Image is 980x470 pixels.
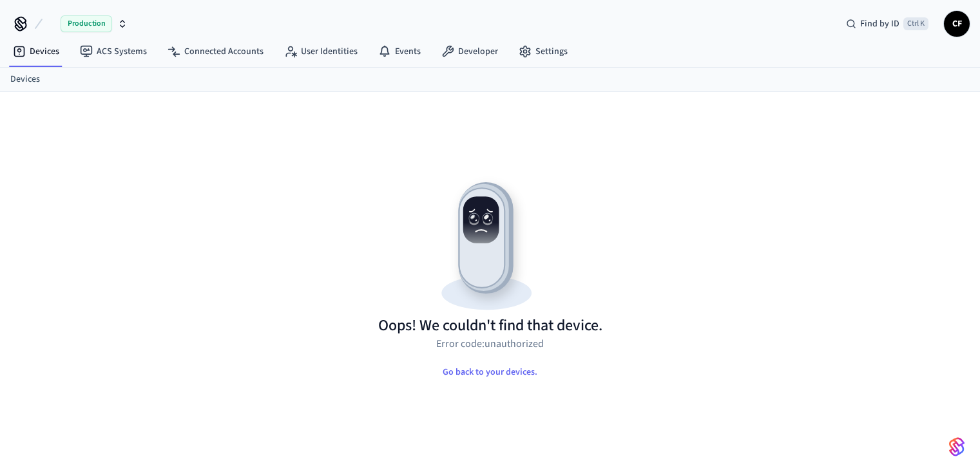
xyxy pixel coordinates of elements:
[10,73,40,86] a: Devices
[432,359,548,385] button: Go back to your devices.
[508,40,578,63] a: Settings
[378,315,602,336] h1: Oops! We couldn't find that device.
[70,40,157,63] a: ACS Systems
[368,40,431,63] a: Events
[274,40,368,63] a: User Identities
[431,40,508,63] a: Developer
[61,15,112,32] span: Production
[949,437,965,457] img: SeamLogoGradient.69752ec5.svg
[836,12,939,35] div: Find by IDCtrl K
[860,17,899,30] span: Find by ID
[3,40,70,63] a: Devices
[903,17,928,30] span: Ctrl K
[378,171,602,315] img: Resource not found
[945,12,968,35] span: CF
[944,11,970,37] button: CF
[157,40,274,63] a: Connected Accounts
[436,336,544,352] p: Error code: unauthorized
